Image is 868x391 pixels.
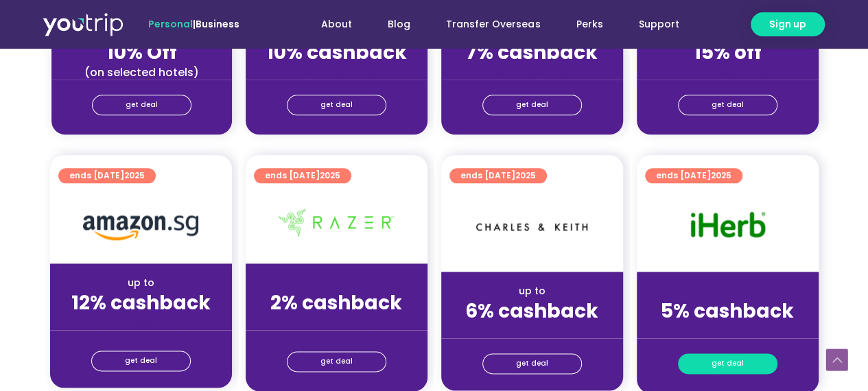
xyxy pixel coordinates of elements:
[71,289,211,316] strong: 12% cashback
[320,352,353,371] span: get deal
[125,351,157,370] span: get deal
[648,65,808,80] div: (for stays only)
[558,12,620,37] a: Perks
[645,168,742,183] a: ends [DATE]2025
[257,65,417,80] div: (for stays only)
[62,65,221,80] div: (on selected hotels)
[106,39,177,66] strong: 10% Off
[265,168,340,183] span: ends [DATE]
[460,168,536,183] span: ends [DATE]
[678,95,777,115] a: get deal
[711,169,731,181] span: 2025
[648,324,808,338] div: (for stays only)
[277,12,696,37] nav: Menu
[92,95,191,115] a: get deal
[287,95,386,115] a: get deal
[370,12,428,37] a: Blog
[266,39,407,66] strong: 10% cashback
[61,316,221,330] div: (for stays only)
[257,316,417,330] div: (for stays only)
[751,12,825,36] a: Sign up
[452,324,612,338] div: (for stays only)
[257,276,417,290] div: up to
[303,12,370,37] a: About
[61,276,221,290] div: up to
[428,12,558,37] a: Transfer Overseas
[452,65,612,80] div: (for stays only)
[678,353,777,374] a: get deal
[148,17,239,31] span: |
[452,284,612,298] div: up to
[320,95,353,115] span: get deal
[661,298,794,324] strong: 5% cashback
[712,354,744,373] span: get deal
[449,168,547,183] a: ends [DATE]2025
[320,169,340,181] span: 2025
[515,169,536,181] span: 2025
[648,284,808,298] div: up to
[270,289,402,316] strong: 2% cashback
[196,17,239,31] a: Business
[694,39,762,66] strong: 15% off
[620,12,696,37] a: Support
[466,39,598,66] strong: 7% cashback
[148,17,193,31] span: Personal
[254,168,351,183] a: ends [DATE]2025
[126,95,158,115] span: get deal
[91,351,191,371] a: get deal
[769,17,806,32] span: Sign up
[482,95,582,115] a: get deal
[712,95,744,115] span: get deal
[656,168,731,183] span: ends [DATE]
[516,95,548,115] span: get deal
[287,351,386,372] a: get deal
[465,298,598,324] strong: 6% cashback
[58,168,156,183] a: ends [DATE]2025
[69,168,145,183] span: ends [DATE]
[516,354,548,373] span: get deal
[482,353,582,374] a: get deal
[124,169,145,181] span: 2025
